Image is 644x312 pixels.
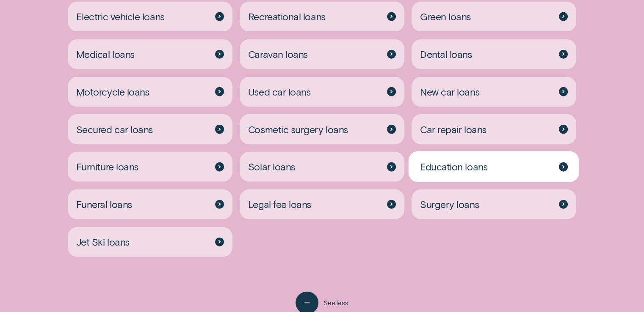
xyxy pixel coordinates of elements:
[412,77,576,107] a: New car loans
[76,11,165,23] span: Electric vehicle loans
[240,152,404,182] a: Solar loans
[248,123,348,136] span: Cosmetic surgery loans
[76,236,130,248] span: Jet Ski loans
[76,198,132,211] span: Funeral loans
[248,161,295,173] span: Solar loans
[240,39,404,69] a: Caravan loans
[412,114,576,144] a: Car repair loans
[248,86,311,98] span: Used car loans
[68,39,232,69] a: Medical loans
[68,189,232,219] a: Funeral loans
[412,189,576,219] a: Surgery loans
[76,123,153,136] span: Secured car loans
[412,39,576,69] a: Dental loans
[240,77,404,107] a: Used car loans
[420,86,479,98] span: New car loans
[68,114,232,144] a: Secured car loans
[420,48,472,60] span: Dental loans
[248,198,311,211] span: Legal fee loans
[240,2,404,32] a: Recreational loans
[76,161,138,173] span: Furniture loans
[420,198,479,211] span: Surgery loans
[68,77,232,107] a: Motorcycle loans
[68,152,232,182] a: Furniture loans
[412,2,576,32] a: Green loans
[248,11,326,23] span: Recreational loans
[420,123,486,136] span: Car repair loans
[76,48,135,60] span: Medical loans
[412,152,576,182] a: Education loans
[324,299,348,307] span: See less
[240,189,404,219] a: Legal fee loans
[68,2,232,32] a: Electric vehicle loans
[420,161,487,173] span: Education loans
[76,86,149,98] span: Motorcycle loans
[420,11,471,23] span: Green loans
[68,227,232,257] a: Jet Ski loans
[248,48,308,60] span: Caravan loans
[240,114,404,144] a: Cosmetic surgery loans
